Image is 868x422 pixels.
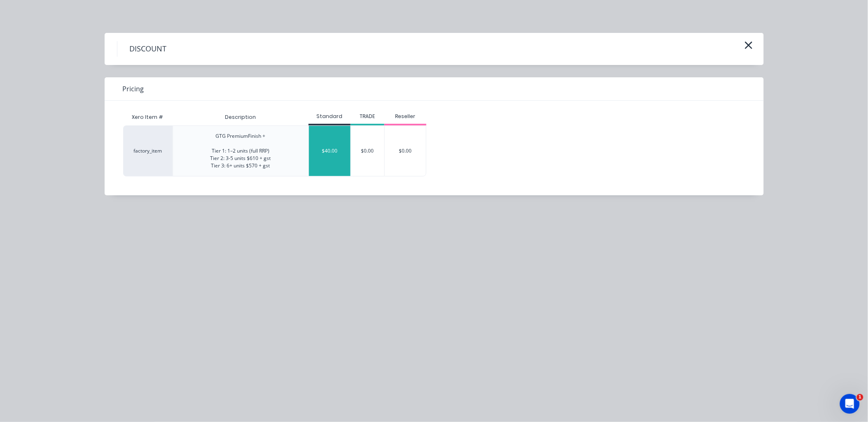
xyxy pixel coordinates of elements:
[857,394,863,401] span: 1
[218,107,262,128] div: Description
[309,126,351,176] div: $40.00
[211,132,271,169] div: GTG PremiumFinish + Tier 1: 1–2 units (full RRP) Tier 2: 3-5 units $610 + gst Tier 3: 6+ units $5...
[123,125,173,176] div: factory_item
[840,394,860,414] iframe: Intercom live chat
[384,113,426,120] div: Reseller
[123,84,144,94] span: Pricing
[123,109,173,125] div: Xero Item #
[117,41,179,57] h4: DISCOUNT
[351,113,385,120] div: TRADE
[309,113,351,120] div: Standard
[351,126,385,176] div: $0.00
[385,126,426,176] div: $0.00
